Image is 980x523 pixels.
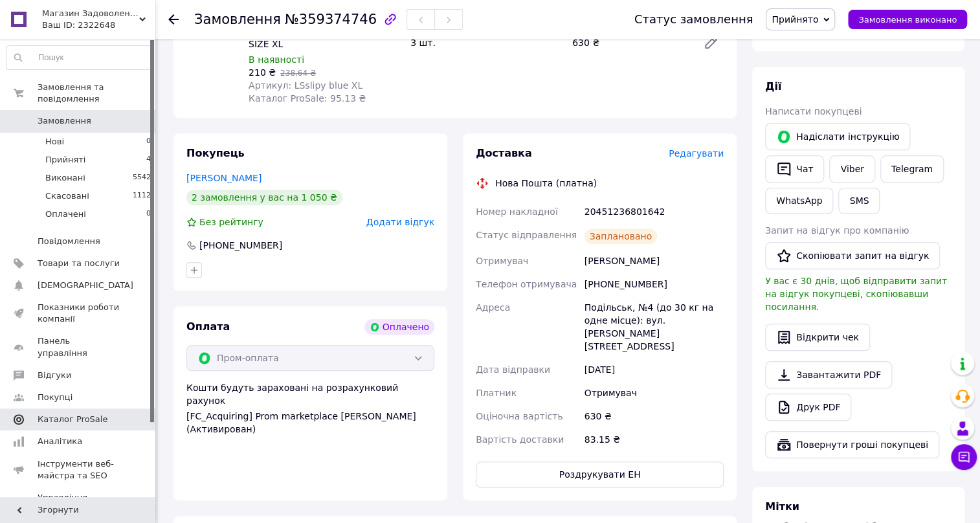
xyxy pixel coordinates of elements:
[38,436,82,447] span: Аналітика
[476,364,550,375] span: Дата відправки
[199,217,263,227] span: Без рейтингу
[133,172,151,184] span: 5542
[249,93,366,104] span: Каталог ProSale: 95.13 ₴
[186,320,230,333] span: Оплата
[38,258,120,269] span: Товари та послуги
[634,13,753,26] div: Статус замовлення
[249,67,276,78] span: 210 ₴
[42,8,139,19] span: Магазин Задоволеного Покупця :)
[765,80,781,93] span: Дії
[765,123,910,150] button: Надіслати інструкцію
[38,115,91,127] span: Замовлення
[765,155,824,183] button: Чат
[476,388,517,398] span: Платник
[42,19,155,31] div: Ваш ID: 2322648
[476,147,532,159] span: Доставка
[765,361,892,388] a: Завантажити PDF
[194,12,281,27] span: Замовлення
[146,154,151,166] span: 4
[698,30,724,56] a: Редагувати
[669,148,724,159] span: Редагувати
[476,411,562,421] span: Оціночна вартість
[249,54,304,65] span: В наявності
[38,280,133,291] span: [DEMOGRAPHIC_DATA]
[765,324,870,351] button: Відкрити чек
[476,302,510,313] span: Адреса
[249,38,400,50] div: SIZE XL
[582,358,726,381] div: [DATE]
[765,242,940,269] button: Скопіювати запит на відгук
[186,147,245,159] span: Покупець
[765,394,851,421] a: Друк PDF
[249,80,362,91] span: Артикул: LSslipy blue XL
[492,177,600,190] div: Нова Пошта (платна)
[476,279,577,289] span: Телефон отримувача
[582,428,726,451] div: 83.15 ₴
[45,172,85,184] span: Виконані
[765,500,799,513] span: Мітки
[38,492,120,515] span: Управління сайтом
[168,13,179,26] div: Повернутися назад
[38,370,71,381] span: Відгуки
[567,34,693,52] div: 630 ₴
[7,46,151,69] input: Пошук
[146,208,151,220] span: 0
[765,276,947,312] span: У вас є 30 днів, щоб відправити запит на відгук покупцеві, скопіювавши посилання.
[582,296,726,358] div: Подільськ, №4 (до 30 кг на одне місце): вул. [PERSON_NAME][STREET_ADDRESS]
[405,34,567,52] div: 3 шт.
[765,225,909,236] span: Запит на відгук про компанію
[585,228,658,244] div: Заплановано
[38,302,120,325] span: Показники роботи компанії
[133,190,151,202] span: 1112
[582,381,726,405] div: Отримувач
[476,462,724,487] button: Роздрукувати ЕН
[186,410,434,436] div: [FC_Acquiring] Prom marketplace [PERSON_NAME] (Активирован)
[38,335,120,359] span: Панель управління
[366,217,434,227] span: Додати відгук
[772,14,818,25] span: Прийнято
[582,200,726,223] div: 20451236801642
[848,10,967,29] button: Замовлення виконано
[476,230,577,240] span: Статус відправлення
[45,136,64,148] span: Нові
[476,256,528,266] span: Отримувач
[280,69,316,78] span: 238,64 ₴
[858,15,957,25] span: Замовлення виконано
[186,190,342,205] div: 2 замовлення у вас на 1 050 ₴
[582,249,726,273] div: [PERSON_NAME]
[38,236,100,247] span: Повідомлення
[45,208,86,220] span: Оплачені
[951,444,977,470] button: Чат з покупцем
[146,136,151,148] span: 0
[45,154,85,166] span: Прийняті
[582,273,726,296] div: [PHONE_NUMBER]
[45,190,89,202] span: Скасовані
[186,173,262,183] a: [PERSON_NAME]
[838,188,880,214] button: SMS
[765,106,862,117] span: Написати покупцеві
[829,155,874,183] a: Viber
[38,458,120,482] span: Інструменти веб-майстра та SEO
[364,319,434,335] div: Оплачено
[476,434,564,445] span: Вартість доставки
[198,239,284,252] div: [PHONE_NUMBER]
[476,206,558,217] span: Номер накладної
[765,431,939,458] button: Повернути гроші покупцеві
[880,155,944,183] a: Telegram
[765,188,833,214] a: WhatsApp
[186,381,434,436] div: Кошти будуть зараховані на розрахунковий рахунок
[582,405,726,428] div: 630 ₴
[38,82,155,105] span: Замовлення та повідомлення
[38,392,72,403] span: Покупці
[285,12,377,27] span: №359374746
[38,414,107,425] span: Каталог ProSale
